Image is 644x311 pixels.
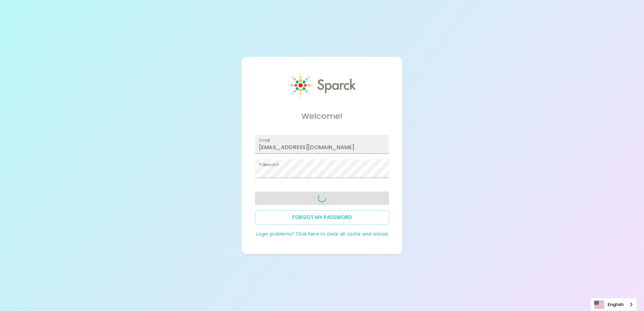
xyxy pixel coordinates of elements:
[259,137,270,143] label: Email
[591,298,637,311] a: English
[255,111,389,122] h5: Welcome!
[259,162,279,167] label: Password
[289,73,356,97] img: Sparck logo
[590,298,637,311] aside: Language selected: English
[590,298,637,311] div: Language
[256,231,388,237] a: Login problems? Click here to clear all cache and reload
[255,210,389,224] button: Forgot my password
